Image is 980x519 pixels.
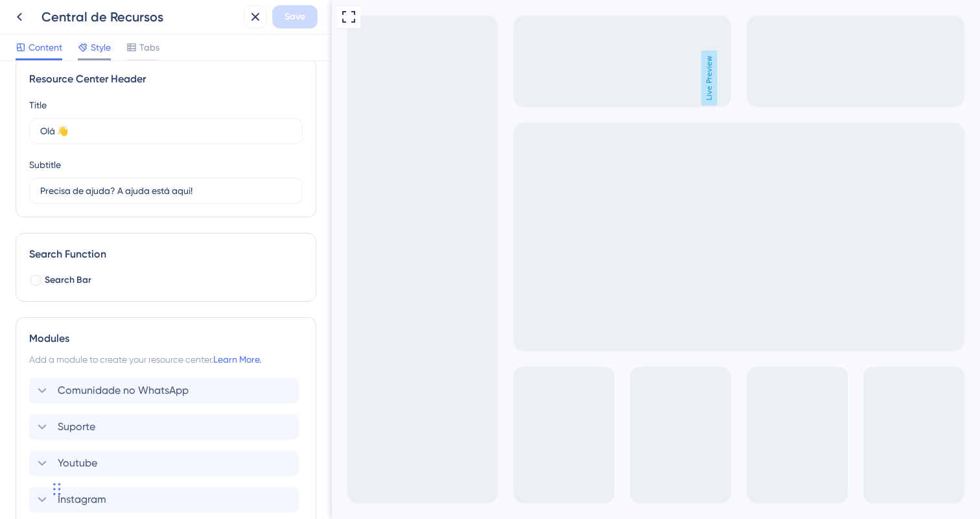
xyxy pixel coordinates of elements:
[369,51,386,106] span: Live Preview
[40,124,292,138] input: Title
[58,383,189,398] span: Comunidade no WhatsApp
[29,354,213,365] span: Add a module to create your resource center.
[29,157,61,173] div: Subtitle
[29,378,303,404] div: Comunidade no WhatsApp
[29,97,47,113] div: Title
[58,492,106,507] span: Instagram
[213,354,261,365] a: Learn More.
[29,331,303,346] div: Modules
[91,40,111,55] span: Style
[29,450,303,476] div: Youtube
[285,9,305,25] span: Save
[58,455,97,471] span: Youtube
[139,40,159,55] span: Tabs
[29,487,303,513] div: Instagram
[29,71,303,87] div: Resource Center Header
[29,414,303,440] div: Suporte
[58,419,95,435] span: Suporte
[53,470,61,509] div: Drag
[45,272,91,288] span: Search Bar
[29,247,303,262] div: Search Function
[272,5,318,29] button: Save
[41,8,239,26] div: Central de Recursos
[40,184,292,198] input: Description
[29,40,62,55] span: Content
